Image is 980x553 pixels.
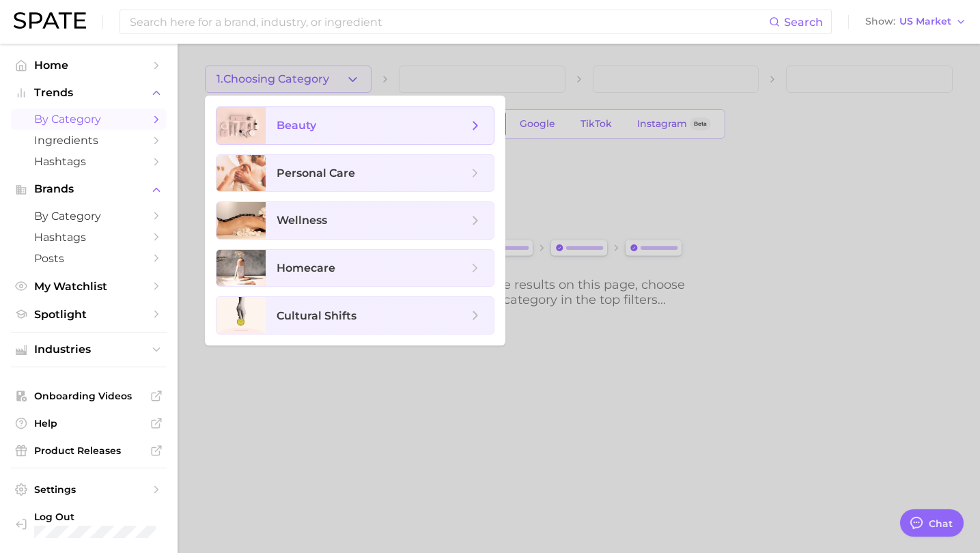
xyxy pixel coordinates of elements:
[11,248,167,269] a: Posts
[34,483,143,496] span: Settings
[11,413,167,434] a: Help
[11,339,167,360] button: Industries
[277,261,335,274] span: homecare
[11,109,167,130] a: by Category
[11,479,167,500] a: Settings
[34,59,143,72] span: Home
[14,12,86,29] img: SPATE
[34,134,143,147] span: Ingredients
[34,155,143,168] span: Hashtags
[11,386,167,406] a: Onboarding Videos
[277,214,327,227] span: wellness
[34,252,143,265] span: Posts
[34,308,143,321] span: Spotlight
[277,167,355,180] span: personal care
[34,390,143,402] span: Onboarding Videos
[865,18,895,25] span: Show
[34,417,143,429] span: Help
[277,119,316,132] span: beauty
[128,10,769,33] input: Search here for a brand, industry, or ingredient
[277,309,356,322] span: cultural shifts
[205,96,505,345] ul: 1.Choosing Category
[34,87,143,99] span: Trends
[34,511,156,523] span: Log Out
[11,276,167,297] a: My Watchlist
[784,16,823,29] span: Search
[11,83,167,103] button: Trends
[11,507,167,542] a: Log out. Currently logged in with e-mail jkno@cosmax.com.
[34,231,143,244] span: Hashtags
[862,13,970,31] button: ShowUS Market
[11,227,167,248] a: Hashtags
[11,440,167,461] a: Product Releases
[34,210,143,223] span: by Category
[11,151,167,172] a: Hashtags
[11,179,167,199] button: Brands
[11,205,167,227] a: by Category
[34,280,143,293] span: My Watchlist
[899,18,951,25] span: US Market
[34,113,143,126] span: by Category
[34,183,143,195] span: Brands
[34,343,143,356] span: Industries
[34,444,143,457] span: Product Releases
[11,304,167,325] a: Spotlight
[11,130,167,151] a: Ingredients
[11,55,167,76] a: Home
